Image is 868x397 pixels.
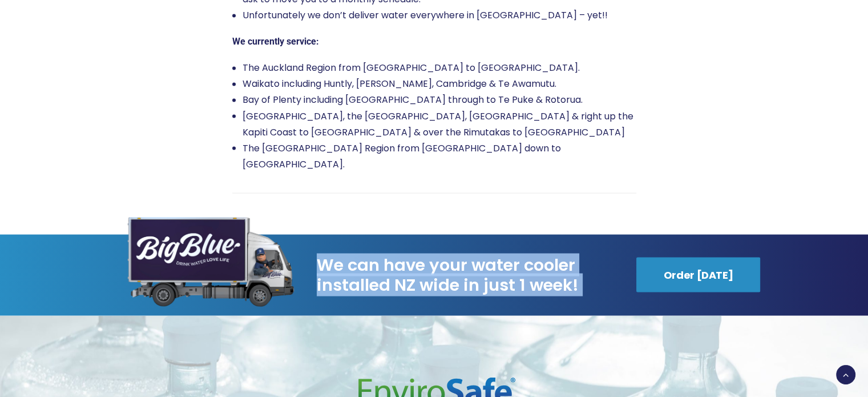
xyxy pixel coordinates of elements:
li: The Auckland Region from [GEOGRAPHIC_DATA] to [GEOGRAPHIC_DATA]. [243,60,636,76]
li: The [GEOGRAPHIC_DATA] Region from [GEOGRAPHIC_DATA] down to [GEOGRAPHIC_DATA]. [243,140,636,172]
li: [GEOGRAPHIC_DATA], the [GEOGRAPHIC_DATA], [GEOGRAPHIC_DATA] & right up the Kapiti Coast to [GEOGR... [243,108,636,140]
iframe: Chatbot [793,322,852,381]
li: Bay of Plenty including [GEOGRAPHIC_DATA] through to Te Puke & Rotorua. [243,92,636,108]
li: Unfortunately we don’t deliver water everywhere in [GEOGRAPHIC_DATA] – yet!! [243,7,636,23]
strong: We currently service: [232,36,319,47]
span: We can have your water cooler installed NZ wide in just 1 week! [317,255,616,295]
li: Waikato including Huntly, [PERSON_NAME], Cambridge & Te Awamutu. [243,76,636,92]
a: Order [DATE] [636,257,761,292]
